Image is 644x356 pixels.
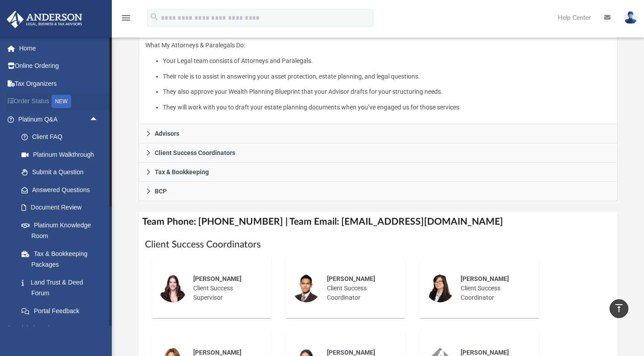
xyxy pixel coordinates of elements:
[461,275,509,282] span: [PERSON_NAME]
[6,92,112,111] a: Order StatusNEW
[155,169,209,175] span: Tax & Bookkeeping
[121,17,131,23] a: menu
[13,302,112,320] a: Portal Feedback
[6,320,112,338] a: Digital Productsarrow_drop_down
[163,102,611,113] li: They will work with you to draft your estate planning documents when you’ve engaged us for those ...
[145,238,611,251] h1: Client Success Coordinators
[327,349,375,356] span: [PERSON_NAME]
[624,11,637,24] img: User Pic
[6,39,112,57] a: Home
[155,188,167,194] span: BCP
[193,275,241,282] span: [PERSON_NAME]
[158,274,187,302] img: thumbnail
[13,146,112,163] a: Platinum Walkthrough
[461,349,509,356] span: [PERSON_NAME]
[6,75,112,92] a: Tax Organizers
[327,275,375,282] span: [PERSON_NAME]
[193,349,241,356] span: [PERSON_NAME]
[292,274,321,302] img: thumbnail
[426,274,454,302] img: thumbnail
[13,199,112,217] a: Document Review
[89,320,107,338] span: arrow_drop_down
[13,181,112,199] a: Answered Questions
[139,34,618,124] div: Attorneys & Paralegals
[155,150,235,156] span: Client Success Coordinators
[139,182,618,201] a: BCP
[51,95,71,108] div: NEW
[13,163,112,181] a: Submit a Question
[139,212,618,232] h4: Team Phone: [PHONE_NUMBER] | Team Email: [EMAIL_ADDRESS][DOMAIN_NAME]
[163,71,611,82] li: Their role is to assist in answering your asset protection, estate planning, and legal questions.
[454,268,533,309] div: Client Success Coordinator
[6,110,112,128] a: Platinum Q&Aarrow_drop_up
[155,130,179,137] span: Advisors
[4,11,85,28] img: Anderson Advisors Platinum Portal
[139,143,618,163] a: Client Success Coordinators
[163,86,611,97] li: They also approve your Wealth Planning Blueprint that your Advisor drafts for your structuring ne...
[6,57,112,75] a: Online Ordering
[614,303,624,314] i: vertical_align_top
[89,110,107,129] span: arrow_drop_up
[13,216,112,245] a: Platinum Knowledge Room
[139,124,618,143] a: Advisors
[13,128,112,146] a: Client FAQ
[163,55,611,67] li: Your Legal team consists of Attorneys and Paralegals.
[13,273,112,302] a: Land Trust & Deed Forum
[610,299,628,318] a: vertical_align_top
[149,12,159,22] i: search
[121,13,131,23] i: menu
[145,40,611,113] p: What My Attorneys & Paralegals Do:
[139,163,618,182] a: Tax & Bookkeeping
[187,268,265,309] div: Client Success Supervisor
[321,268,399,309] div: Client Success Coordinator
[13,245,112,273] a: Tax & Bookkeeping Packages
